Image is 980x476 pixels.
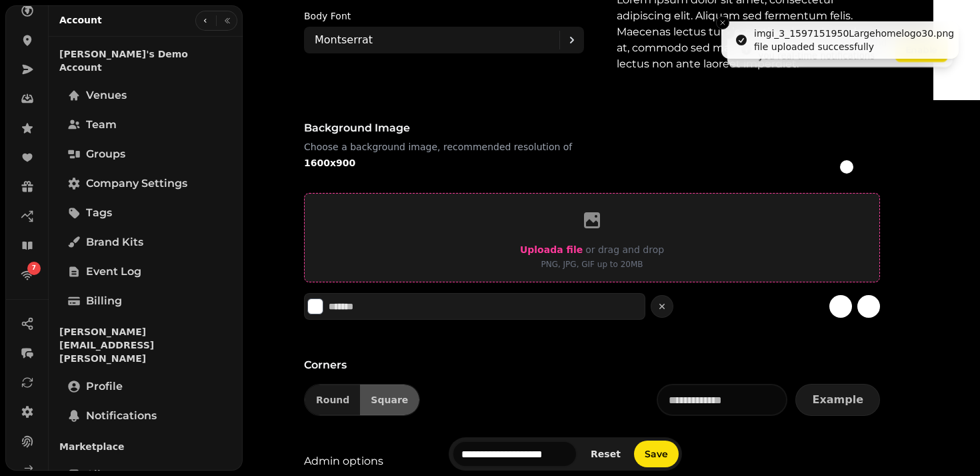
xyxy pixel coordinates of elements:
span: Venues [86,87,127,103]
span: Brand Kits [86,234,143,250]
button: gradient [829,295,852,318]
a: Tags [59,200,232,226]
div: Select color [304,293,645,320]
a: Venues [59,82,232,109]
span: Company settings [86,176,187,192]
span: Save [645,449,668,459]
button: Square [360,385,419,415]
a: Billing [59,288,232,314]
a: Event log [59,258,232,285]
h3: Background image [304,120,589,136]
div: imgi_3_1597151950Largehomelogo30.png file uploaded successfully [754,27,954,53]
span: Team [86,117,117,133]
a: Brand Kits [59,229,232,256]
button: Select color [307,298,323,314]
p: or drag and drop [583,242,664,258]
h3: Corners [304,357,880,373]
p: PNG, JPG, GIF up to 20MB [520,258,664,271]
span: 7 [32,264,36,273]
button: Example [795,384,880,416]
a: Profile [59,373,232,400]
span: Event log [86,264,141,280]
button: gradient [857,295,880,318]
a: Company settings [59,170,232,197]
p: [PERSON_NAME][EMAIL_ADDRESS][PERSON_NAME] [59,320,232,371]
span: Profile [86,379,123,395]
div: Stampede would like to send you real-time notifications [758,37,890,62]
a: Groups [59,141,232,168]
p: Marketplace [59,435,232,459]
span: Square [371,395,408,405]
button: Close toast [716,16,729,29]
p: [PERSON_NAME]'s Demo Account [59,42,232,79]
p: Choose a background image, recommended resolution of [304,139,589,171]
a: Notifications [59,403,232,429]
span: Billing [86,293,122,309]
h2: Account [59,13,102,27]
button: Save [634,441,679,467]
button: Round [305,385,360,415]
span: Tags [86,205,112,221]
button: Enable [895,37,948,62]
button: Reset [580,445,631,463]
span: Upload a file [520,244,583,255]
span: Groups [86,146,125,162]
a: Team [59,111,232,138]
span: Notifications [86,408,157,424]
span: Example [812,395,863,405]
a: 7 [14,262,41,288]
p: Montserrat [315,32,373,48]
button: cancel [651,295,673,318]
b: 1600x900 [304,158,355,168]
span: Reset [591,449,621,459]
span: Round [316,395,349,405]
label: Body font [304,8,584,24]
